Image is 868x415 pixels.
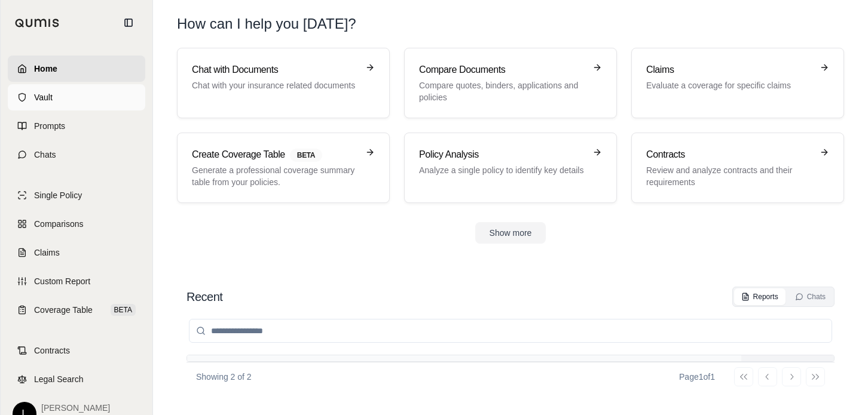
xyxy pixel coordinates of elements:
[34,120,65,132] span: Prompts
[34,304,93,316] span: Coverage Table
[646,164,812,188] p: Review and analyze contracts and their requirements
[8,142,145,168] a: Chats
[788,288,833,305] button: Chats
[646,63,812,77] h3: Claims
[290,149,322,162] span: BETA
[177,133,390,203] a: Create Coverage TableBETAGenerate a professional coverage summary table from your policies.
[119,13,138,32] button: Collapse sidebar
[34,247,60,259] span: Claims
[734,288,786,305] button: Reports
[419,79,585,103] p: Compare quotes, binders, applications and policies
[8,366,145,392] a: Legal Search
[419,63,585,77] h3: Compare Documents
[8,84,145,110] a: Vault
[8,337,145,364] a: Contracts
[395,355,619,389] th: Files
[15,19,60,27] img: Qumis Logo
[34,189,82,201] span: Single Policy
[111,304,136,316] span: BETA
[34,149,56,161] span: Chats
[41,402,110,414] span: [PERSON_NAME]
[34,218,83,230] span: Comparisons
[177,48,390,118] a: Chat with DocumentsChat with your insurance related documents
[795,292,826,302] div: Chats
[192,63,358,77] h3: Chat with Documents
[196,371,252,383] p: Showing 2 of 2
[8,56,145,82] a: Home
[8,113,145,139] a: Prompts
[419,147,585,162] h3: Policy Analysis
[741,292,778,302] div: Reports
[631,133,844,203] a: ContractsReview and analyze contracts and their requirements
[192,147,358,162] h3: Create Coverage Table
[631,48,844,118] a: ClaimsEvaluate a coverage for specific claims
[8,268,145,294] a: Custom Report
[475,222,546,244] button: Show more
[646,147,812,162] h3: Contracts
[8,182,145,208] a: Single Policy
[34,275,90,287] span: Custom Report
[404,133,617,203] a: Policy AnalysisAnalyze a single policy to identify key details
[8,211,145,237] a: Comparisons
[619,355,741,389] th: Report Type
[404,48,617,118] a: Compare DocumentsCompare quotes, binders, applications and policies
[34,91,53,103] span: Vault
[8,297,145,323] a: Coverage TableBETA
[646,79,812,91] p: Evaluate a coverage for specific claims
[419,164,585,176] p: Analyze a single policy to identify key details
[34,63,57,75] span: Home
[177,14,844,33] h1: How can I help you [DATE]?
[34,373,84,385] span: Legal Search
[8,239,145,266] a: Claims
[34,345,70,356] span: Contracts
[192,164,358,188] p: Generate a professional coverage summary table from your policies.
[679,371,715,383] div: Page 1 of 1
[192,79,358,91] p: Chat with your insurance related documents
[187,288,222,305] h2: Recent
